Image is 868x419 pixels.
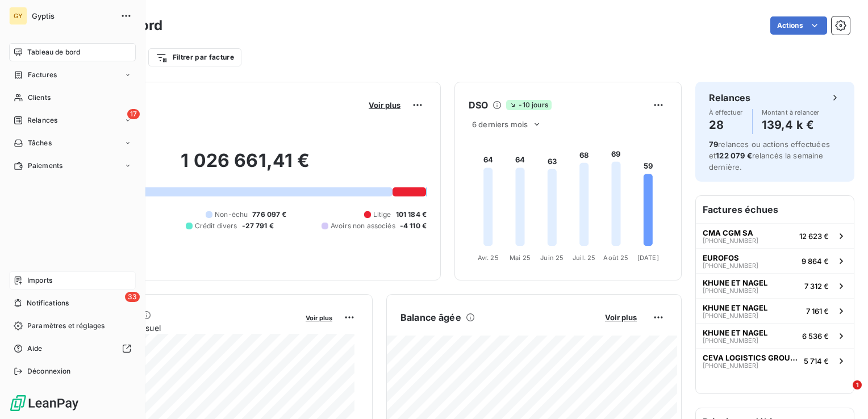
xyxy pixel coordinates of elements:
[853,380,862,389] span: 1
[540,254,564,262] tspan: Juin 25
[696,348,854,373] button: CEVA LOGISTICS GROUND AND RAIL[PHONE_NUMBER]5 714 €
[127,109,140,119] span: 17
[802,332,829,341] span: 6 536 €
[215,209,248,220] span: Non-échu
[762,116,820,134] h4: 139,4 k €
[331,221,395,231] span: Avoirs non associés
[804,282,829,291] span: 7 312 €
[148,48,241,66] button: Filtrer par facture
[27,47,80,57] span: Tableau de bord
[125,292,140,302] span: 33
[605,313,637,322] span: Voir plus
[709,140,718,149] span: 79
[506,100,551,110] span: -10 jours
[703,237,758,244] span: [PHONE_NUMBER]
[28,93,51,103] span: Clients
[573,254,595,262] tspan: Juil. 25
[365,100,404,110] button: Voir plus
[829,380,857,408] iframe: Intercom live chat
[9,394,80,412] img: Logo LeanPay
[32,11,114,20] span: Gyptis
[306,314,332,322] span: Voir plus
[703,303,767,312] span: KHUNE ET NAGEL
[804,357,829,366] span: 5 714 €
[400,311,461,324] h6: Balance âgée
[195,221,237,231] span: Crédit divers
[770,16,827,35] button: Actions
[703,278,767,287] span: KHUNE ET NAGEL
[703,287,758,294] span: [PHONE_NUMBER]
[510,254,531,262] tspan: Mai 25
[242,221,274,231] span: -27 791 €
[396,209,427,220] span: 101 184 €
[9,7,27,25] div: GY
[27,298,69,308] span: Notifications
[27,115,57,125] span: Relances
[369,100,400,110] span: Voir plus
[27,343,43,354] span: Aide
[637,254,659,262] tspan: [DATE]
[703,328,767,337] span: KHUNE ET NAGEL
[799,232,829,241] span: 12 623 €
[602,312,640,322] button: Voir plus
[28,70,57,80] span: Factures
[64,322,298,334] span: Chiffre d'affaires mensuel
[64,149,427,183] h2: 1 026 661,41 €
[27,366,71,376] span: Déconnexion
[703,337,758,344] span: [PHONE_NUMBER]
[703,262,758,269] span: [PHONE_NUMBER]
[27,321,105,331] span: Paramètres et réglages
[703,362,758,369] span: [PHONE_NUMBER]
[696,196,854,223] h6: Factures échues
[469,98,488,112] h6: DSO
[806,307,829,316] span: 7 161 €
[709,140,830,171] span: relances ou actions effectuées et relancés la semaine dernière.
[472,120,528,129] span: 6 derniers mois
[709,109,743,116] span: À effectuer
[716,151,752,160] span: 122 079 €
[703,312,758,319] span: [PHONE_NUMBER]
[696,223,854,248] button: CMA CGM SA[PHONE_NUMBER]12 623 €
[9,340,136,358] a: Aide
[302,312,336,322] button: Voir plus
[709,91,750,104] h6: Relances
[696,248,854,273] button: EUROFOS[PHONE_NUMBER]9 864 €
[696,323,854,348] button: KHUNE ET NAGEL[PHONE_NUMBER]6 536 €
[400,221,427,231] span: -4 110 €
[703,353,799,362] span: CEVA LOGISTICS GROUND AND RAIL
[27,275,52,286] span: Imports
[802,257,829,266] span: 9 864 €
[478,254,499,262] tspan: Avr. 25
[252,209,286,220] span: 776 097 €
[603,254,628,262] tspan: Août 25
[703,228,753,237] span: CMA CGM SA
[373,209,391,220] span: Litige
[28,138,52,148] span: Tâches
[703,253,739,262] span: EUROFOS
[696,298,854,323] button: KHUNE ET NAGEL[PHONE_NUMBER]7 161 €
[762,109,820,116] span: Montant à relancer
[696,273,854,298] button: KHUNE ET NAGEL[PHONE_NUMBER]7 312 €
[709,116,743,134] h4: 28
[28,161,62,171] span: Paiements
